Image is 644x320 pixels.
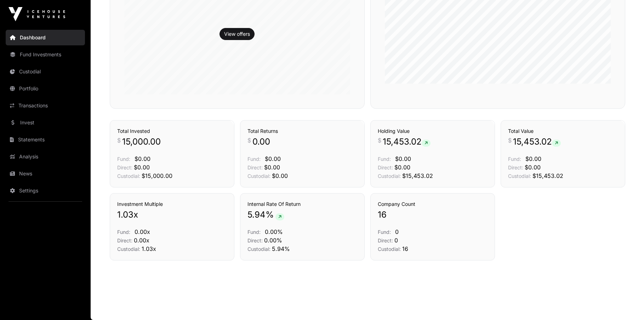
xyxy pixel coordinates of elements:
[6,166,85,181] a: News
[6,132,85,147] a: Statements
[117,156,130,162] span: Fund:
[6,115,85,130] a: Invest
[6,30,85,45] a: Dashboard
[265,155,281,162] span: $0.00
[378,173,401,179] span: Custodial:
[264,237,282,244] span: 0.00%
[6,81,85,96] a: Portfolio
[117,136,121,145] span: $
[142,245,156,252] span: 1.03x
[378,237,393,243] span: Direct:
[378,201,488,208] h3: Company Count
[6,98,85,113] a: Transactions
[252,136,270,147] span: 0.00
[135,228,150,235] span: 0.00x
[378,229,391,235] span: Fund:
[395,155,411,162] span: $0.00
[247,229,261,235] span: Fund:
[134,237,149,244] span: 0.00x
[532,172,563,179] span: $15,453.02
[378,136,381,145] span: $
[117,173,140,179] span: Custodial:
[513,136,561,147] span: 15,453.02
[508,173,531,179] span: Custodial:
[134,164,150,171] span: $0.00
[395,228,399,235] span: 0
[117,164,132,170] span: Direct:
[378,209,387,220] span: 16
[122,136,161,147] span: 15,000.00
[6,149,85,164] a: Analysis
[247,246,270,252] span: Custodial:
[247,128,357,135] h3: Total Returns
[402,172,433,179] span: $15,453.02
[117,128,227,135] h3: Total Invested
[220,28,255,40] button: View offers
[6,64,85,79] a: Custodial
[6,47,85,62] a: Fund Investments
[394,237,398,244] span: 0
[266,209,274,220] span: %
[117,209,133,220] span: 1.03
[265,228,283,235] span: 0.00%
[117,237,132,243] span: Direct:
[264,164,280,171] span: $0.00
[609,286,644,320] iframe: Chat Widget
[117,229,130,235] span: Fund:
[402,245,408,252] span: 16
[378,246,401,252] span: Custodial:
[383,136,431,147] span: 15,453.02
[247,201,357,208] h3: Internal Rate Of Return
[247,209,266,220] span: 5.94
[378,128,488,135] h3: Holding Value
[117,201,227,208] h3: Investment Multiple
[133,209,138,220] span: x
[247,136,251,145] span: $
[247,156,261,162] span: Fund:
[508,164,523,170] span: Direct:
[8,7,65,21] img: Icehouse Ventures Logo
[247,237,263,243] span: Direct:
[135,155,150,162] span: $0.00
[525,164,541,171] span: $0.00
[117,246,140,252] span: Custodial:
[378,164,393,170] span: Direct:
[508,136,512,145] span: $
[525,155,541,162] span: $0.00
[224,30,250,38] a: View offers
[247,164,263,170] span: Direct:
[378,156,391,162] span: Fund:
[142,172,172,179] span: $15,000.00
[394,164,410,171] span: $0.00
[247,173,270,179] span: Custodial:
[272,245,290,252] span: 5.94%
[272,172,288,179] span: $0.00
[6,183,85,198] a: Settings
[508,156,521,162] span: Fund:
[508,128,618,135] h3: Total Value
